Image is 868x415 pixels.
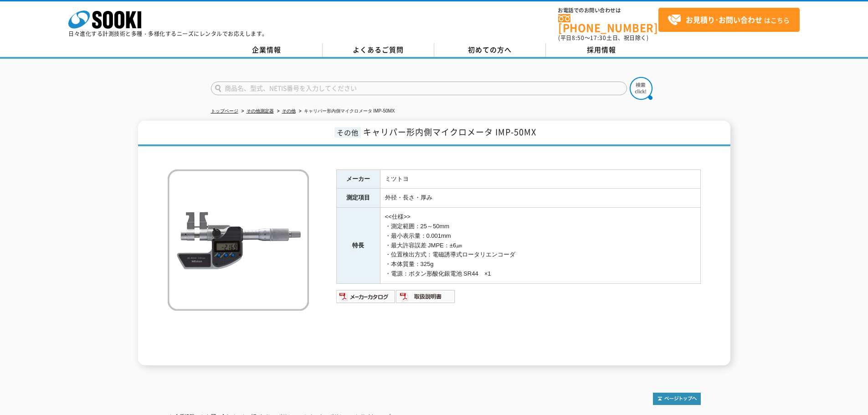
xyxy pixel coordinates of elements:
a: その他 [282,108,296,113]
p: 日々進化する計測技術と多種・多様化するニーズにレンタルでお応えします。 [68,31,268,36]
th: メーカー [336,169,380,189]
span: 17:30 [590,34,606,42]
span: (平日 ～ 土日、祝日除く) [558,34,648,42]
span: 初めての方へ [468,45,512,55]
a: 取扱説明書 [396,295,456,302]
img: btn_search.png [630,77,652,100]
li: キャリパー形内側マイクロメータ IMP-50MX [297,107,395,116]
a: よくあるご質問 [323,43,434,57]
span: その他 [334,127,361,138]
a: メーカーカタログ [336,295,396,302]
span: キャリパー形内側マイクロメータ IMP-50MX [363,126,536,138]
a: 企業情報 [211,43,323,57]
a: お見積り･お問い合わせはこちら [658,8,800,32]
a: [PHONE_NUMBER] [558,14,658,33]
td: 外径・長さ・厚み [380,189,700,208]
th: 測定項目 [336,189,380,208]
img: トップページへ [653,393,701,405]
img: メーカーカタログ [336,289,396,304]
a: 初めての方へ [434,43,546,57]
span: 8:50 [572,34,585,42]
span: お電話でのお問い合わせは [558,8,658,13]
a: トップページ [211,108,238,113]
input: 商品名、型式、NETIS番号を入力してください [211,82,627,95]
img: 取扱説明書 [396,289,456,304]
span: はこちら [668,13,790,27]
td: <<仕様>> ・測定範囲：25～50mm ・最小表示量：0.001mm ・最大許容誤差 JMPE：±6㎛ ・位置検出方式：電磁誘導式ロータリエンコーダ ・本体質量：325g ・電源：ボタン形酸化... [380,208,700,284]
img: キャリパー形内側マイクロメータ IMP-50MX [168,169,309,311]
strong: お見積り･お問い合わせ [686,14,762,25]
a: その他測定器 [247,108,274,113]
th: 特長 [336,208,380,284]
td: ミツトヨ [380,169,700,189]
a: 採用情報 [546,43,657,57]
